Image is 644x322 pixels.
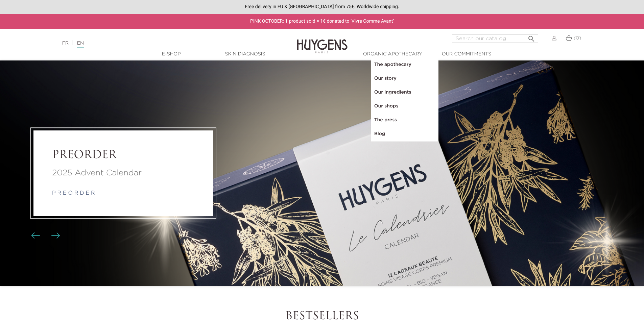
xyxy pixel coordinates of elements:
a: PREORDER [52,149,195,162]
a: 2025 Advent Calendar [52,167,195,179]
a: Skin Diagnosis [211,51,279,58]
i:  [527,33,535,41]
div: | [59,39,263,47]
input: Search [452,34,538,43]
a: The press [371,113,438,127]
a: The apothecary [371,58,438,72]
a: p r e o r d e r [52,191,95,196]
span: (0) [574,36,581,41]
button:  [525,32,538,41]
a: FR [62,41,69,46]
a: Our ingredients [371,85,438,99]
a: Organic Apothecary [359,51,427,58]
a: EN [77,41,84,48]
a: Our shops [371,99,438,113]
div: Carousel buttons [34,231,56,241]
img: Huygens [297,28,348,54]
a: Our commitments [433,51,500,58]
a: Blog [371,127,438,141]
a: Our story [371,72,438,85]
a: E-Shop [138,51,205,58]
